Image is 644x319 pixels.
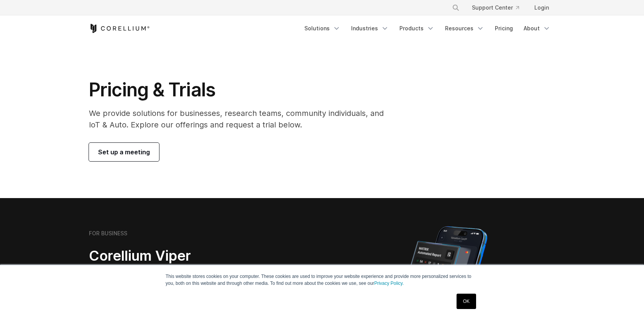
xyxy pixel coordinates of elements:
a: Pricing [490,21,517,35]
a: Solutions [300,21,345,35]
p: We provide solutions for businesses, research teams, community individuals, and IoT & Auto. Explo... [89,107,394,131]
a: OK [457,294,476,309]
h6: FOR BUSINESS [89,230,127,237]
a: About [519,21,555,35]
button: Search [449,1,463,15]
a: Corellium Home [89,24,150,33]
h1: Pricing & Trials [89,78,394,101]
h2: Corellium Viper [89,247,285,264]
a: Set up a meeting [89,143,159,161]
a: Login [528,1,555,15]
a: Industries [347,21,393,35]
a: Privacy Policy. [374,281,404,286]
p: This website stores cookies on your computer. These cookies are used to improve your website expe... [166,273,478,287]
a: Support Center [466,1,525,15]
div: Navigation Menu [300,21,555,35]
span: Set up a meeting [98,147,150,157]
div: Navigation Menu [443,1,555,15]
a: Products [395,21,439,35]
a: Resources [440,21,489,35]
